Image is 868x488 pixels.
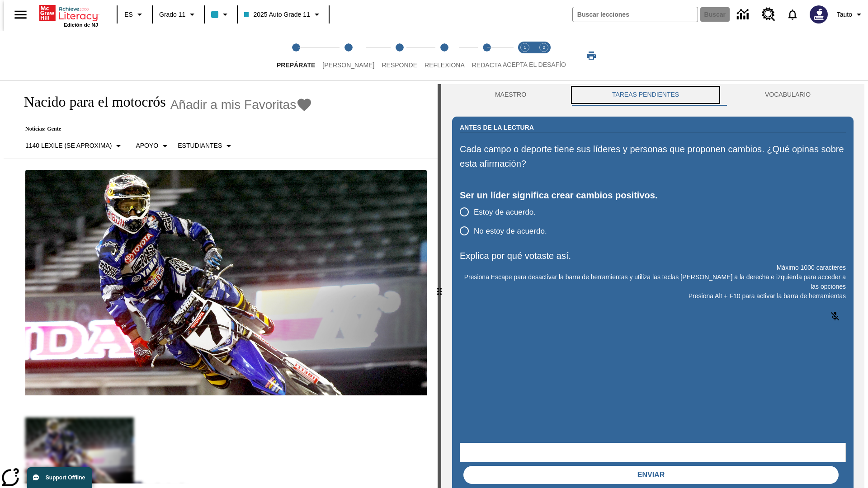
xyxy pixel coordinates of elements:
[22,138,127,154] button: Seleccione Lexile, 1140 Lexile (Se aproxima)
[474,206,536,218] span: Estoy de acuerdo.
[4,84,438,483] div: reading
[174,138,238,154] button: Seleccionar estudiante
[531,31,557,80] button: Acepta el desafío contesta step 2 of 2
[14,94,166,110] h1: Nacido para el motocrós
[824,305,846,327] button: Haga clic para activar la función de reconocimiento de voz
[460,263,846,272] p: Máximo 1000 caracteres
[524,45,526,50] text: 1
[460,142,846,171] p: Cada campo o deporte tiene sus líderes y personas que proponen cambios. ¿Qué opinas sobre esta af...
[452,84,569,106] button: Maestro
[7,1,34,28] button: Abrir el menú lateral
[132,138,174,154] button: Tipo de apoyo, Apoyo
[120,6,149,23] button: Lenguaje: ES, Selecciona un idioma
[315,31,382,80] button: Lee step 2 of 5
[244,10,310,19] span: 2025 Auto Grade 11
[170,97,313,113] button: Añadir a mis Favoritas - Nacido para el motocrós
[277,61,315,69] span: Prepárate
[569,84,722,106] button: TAREAS PENDIENTES
[27,467,92,488] button: Support Offline
[25,141,112,150] p: 1140 Lexile (Se aproxima)
[136,141,158,150] p: Apoyo
[781,3,804,26] a: Notificaciones
[64,22,98,28] span: Edición de NJ
[503,61,566,68] span: ACEPTA EL DESAFÍO
[804,3,833,26] button: Escoja un nuevo avatar
[833,6,868,23] button: Perfil/Configuración
[460,202,554,240] div: poll
[438,84,441,488] div: Pulsa la tecla de intro o la barra espaciadora y luego presiona las flechas de derecha e izquierd...
[159,10,185,19] span: Grado 11
[417,31,472,80] button: Reflexiona step 4 of 5
[124,10,133,19] span: ES
[542,45,545,50] text: 2
[465,31,509,80] button: Redacta step 5 of 5
[460,291,846,301] p: Presiona Alt + F10 para activar la barra de herramientas
[241,6,325,23] button: Clase: 2025 Auto Grade 11, Selecciona una clase
[322,61,374,69] span: [PERSON_NAME]
[156,6,201,23] button: Grado: Grado 11, Elige un grado
[178,141,222,150] p: Estudiantes
[577,47,606,64] button: Imprimir
[382,61,417,69] span: Responde
[460,249,846,263] p: Explica por qué votaste así.
[460,122,534,132] h2: Antes de la lectura
[722,84,854,106] button: VOCABULARIO
[573,7,698,22] input: Buscar campo
[269,31,322,80] button: Prepárate step 1 of 5
[452,84,854,106] div: Instructional Panel Tabs
[46,474,85,481] span: Support Offline
[170,98,297,112] span: Añadir a mis Favoritas
[731,2,756,27] a: Centro de información
[39,3,98,28] div: Portada
[837,10,852,19] span: Tauto
[25,170,427,396] img: El corredor de motocrós James Stewart vuela por los aires en su motocicleta de montaña
[460,272,846,291] p: Presiona Escape para desactivar la barra de herramientas y utiliza las teclas [PERSON_NAME] a la ...
[4,7,132,15] body: Explica por qué votaste así. Máximo 1000 caracteres Presiona Alt + F10 para activar la barra de h...
[460,188,846,202] div: Ser un líder significa crear cambios positivos.
[472,61,502,69] span: Redacta
[512,31,538,80] button: Acepta el desafío lee step 1 of 2
[208,6,234,23] button: El color de la clase es azul claro. Cambiar el color de la clase.
[441,84,864,488] div: activity
[14,126,312,132] p: Noticias: Gente
[463,466,839,484] button: Enviar
[374,31,425,80] button: Responde step 3 of 5
[474,225,547,237] span: No estoy de acuerdo.
[810,5,828,23] img: Avatar
[756,2,781,27] a: Centro de recursos, Se abrirá en una pestaña nueva.
[425,61,465,69] span: Reflexiona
